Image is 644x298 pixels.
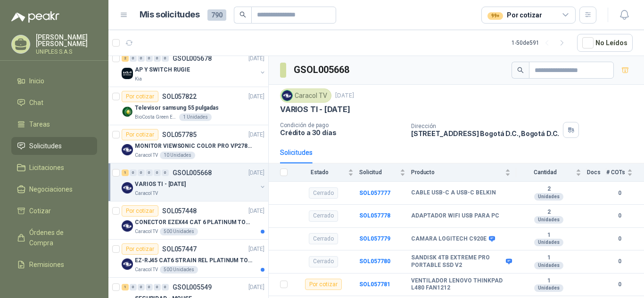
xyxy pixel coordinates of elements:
[309,256,338,267] div: Cerrado
[162,208,197,214] p: SOL057448
[239,11,246,18] span: search
[173,169,212,176] p: GSOL005668
[135,65,190,74] p: AP Y SWITCH RUGIE
[29,206,51,216] span: Cotizar
[534,193,563,201] div: Unidades
[606,163,644,182] th: # COTs
[11,256,97,274] a: Remisiones
[11,94,97,112] a: Chat
[248,207,264,216] p: [DATE]
[411,163,516,182] th: Producto
[122,182,133,193] img: Company Logo
[162,55,169,62] div: 0
[122,91,158,102] div: Por cotizar
[11,11,59,23] img: Logo peakr
[487,10,542,20] div: Por cotizar
[359,235,390,242] a: SOL057779
[411,129,559,137] p: [STREET_ADDRESS] Bogotá D.C. , Bogotá D.C.
[534,262,563,269] div: Unidades
[282,90,292,101] img: Company Logo
[309,210,338,222] div: Cerrado
[248,92,264,101] p: [DATE]
[135,218,252,227] p: CONECTOR EZEX44 CAT 6 PLATINUM TOOLS
[135,113,177,121] p: BioCosta Green Energy S.A.S
[359,258,390,265] a: SOL057780
[280,105,350,114] p: VARIOS TI - [DATE]
[359,190,390,196] b: SOL057777
[135,104,219,113] p: Televisor samsung 55 pulgadas
[11,72,97,90] a: Inicio
[162,131,197,138] p: SOL057785
[359,169,398,176] span: Solicitud
[162,284,169,290] div: 0
[606,169,625,176] span: # COTs
[135,266,158,274] p: Caracol TV
[359,212,390,219] a: SOL057778
[411,212,499,220] b: ADAPTADOR WIFI USB PARA PC
[606,257,633,266] b: 0
[173,55,212,62] p: GSOL005678
[577,34,633,52] button: No Leídos
[516,169,574,176] span: Cantidad
[280,147,313,158] div: Solicitudes
[138,284,145,290] div: 0
[359,281,390,288] a: SOL057781
[108,87,268,125] a: Por cotizarSOL057822[DATE] Company LogoTelevisor samsung 55 pulgadasBioCosta Green Energy S.A.S1 ...
[207,9,226,21] span: 790
[154,169,161,176] div: 0
[309,233,338,244] div: Cerrado
[122,129,158,140] div: Por cotizar
[162,246,197,252] p: SOL057447
[130,55,137,62] div: 0
[29,227,88,248] span: Órdenes de Compra
[122,106,133,117] img: Company Logo
[140,8,200,22] h1: Mis solicitudes
[606,211,633,220] b: 0
[108,240,268,278] a: Por cotizarSOL057447[DATE] Company LogoEZ-RJ45 CAT6 STRAIN REL PLATINUM TOOLSCaracol TV500 Unidades
[162,93,197,100] p: SOL057822
[487,12,503,20] div: 99+
[293,163,359,182] th: Estado
[154,284,161,290] div: 0
[135,152,158,159] p: Caracol TV
[135,142,252,151] p: MONITOR VIEWSONIC COLOR PRO VP2786-4K
[516,232,581,239] b: 1
[29,184,73,194] span: Negociaciones
[135,256,252,265] p: EZ-RJ45 CAT6 STRAIN REL PLATINUM TOOLS
[122,205,158,217] div: Por cotizar
[138,169,145,176] div: 0
[36,34,97,47] p: [PERSON_NAME] [PERSON_NAME]
[606,280,633,289] b: 0
[534,216,563,224] div: Unidades
[309,187,338,199] div: Cerrado
[122,284,129,290] div: 1
[122,220,133,232] img: Company Logo
[517,67,524,73] span: search
[122,243,158,255] div: Por cotizar
[122,144,133,155] img: Company Logo
[108,201,268,240] a: Por cotizarSOL057448[DATE] Company LogoCONECTOR EZEX44 CAT 6 PLATINUM TOOLSCaracol TV500 Unidades
[122,53,266,83] a: 2 0 0 0 0 0 GSOL005678[DATE] Company LogoAP Y SWITCH RUGIEKia
[160,228,198,235] div: 500 Unidades
[11,115,97,133] a: Tareas
[122,55,129,62] div: 2
[160,266,198,274] div: 500 Unidades
[411,254,504,269] b: SANDISK 4TB EXTREME PRO PORTABLE SSD V2
[606,234,633,243] b: 0
[122,68,133,79] img: Company Logo
[122,258,133,270] img: Company Logo
[11,159,97,177] a: Licitaciones
[512,35,570,50] div: 1 - 50 de 591
[11,180,97,198] a: Negociaciones
[179,113,212,121] div: 1 Unidades
[305,279,342,290] div: Por cotizar
[359,163,411,182] th: Solicitud
[248,169,264,177] p: [DATE]
[36,49,97,55] p: UNIPLES S.A.S
[173,284,212,290] p: GSOL005549
[146,169,153,176] div: 0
